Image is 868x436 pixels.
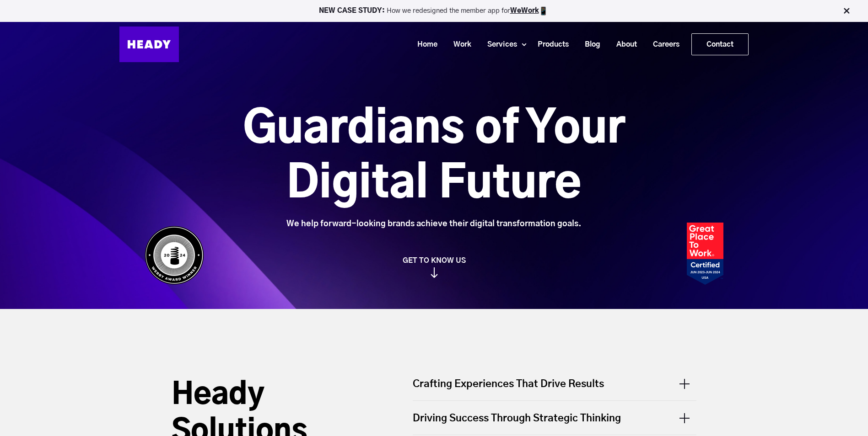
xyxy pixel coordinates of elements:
[842,6,851,16] img: Close Bar
[319,7,387,14] strong: NEW CASE STUDY:
[687,223,723,285] img: Heady_2023_Certification_Badge
[192,219,676,229] div: We help forward-looking brands achieve their digital transformation goals.
[413,377,696,400] div: Crafting Experiences That Drive Results
[476,36,522,53] a: Services
[692,34,748,55] a: Contact
[573,36,605,53] a: Blog
[192,102,676,212] h1: Guardians of Your Digital Future
[526,36,573,53] a: Products
[119,27,179,62] img: Heady_Logo_Web-01 (1)
[406,36,442,53] a: Home
[539,6,548,16] img: app emoji
[431,267,438,278] img: arrow_down
[4,6,864,16] p: How we redesigned the member app for
[140,256,728,278] a: GET TO KNOW US
[188,33,749,55] div: Navigation Menu
[510,7,539,14] a: WeWork
[642,36,684,53] a: Careers
[442,36,476,53] a: Work
[413,401,696,435] div: Driving Success Through Strategic Thinking
[145,226,204,285] img: Heady_WebbyAward_Winner-4
[605,36,642,53] a: About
